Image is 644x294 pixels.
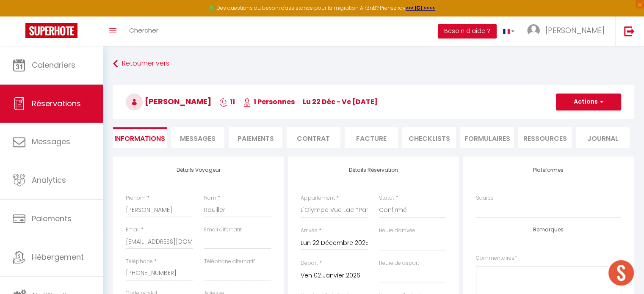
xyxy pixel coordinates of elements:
label: Heure d'arrivée [379,227,415,235]
label: Téléphone alternatif [204,258,255,266]
a: Chercher [123,16,165,46]
button: Actions [556,93,621,110]
label: Heure de départ [379,259,419,267]
label: Statut [379,194,394,202]
label: Email alternatif [204,226,242,234]
span: [PERSON_NAME] [126,96,211,107]
h4: Détails Voyageur [126,167,271,173]
span: Hébergement [32,252,84,262]
span: Calendriers [32,60,75,70]
span: Messages [180,134,216,143]
h4: Remarques [476,227,621,233]
label: Départ [301,259,318,267]
span: 1 Personnes [243,97,295,107]
li: Facture [345,127,398,148]
li: Informations [113,127,167,148]
span: [PERSON_NAME] [545,25,605,36]
a: ... [PERSON_NAME] [521,16,615,46]
span: Messages [32,136,70,147]
li: Journal [576,127,630,148]
label: Source [476,194,494,202]
span: Chercher [129,26,158,35]
a: >>> ICI <<<< [406,4,435,11]
span: Paiements [32,213,72,224]
li: FORMULAIRES [460,127,514,148]
h4: Plateformes [476,167,621,173]
label: Appartement [301,194,335,202]
span: Analytics [32,175,66,185]
li: Contrat [287,127,340,148]
label: Prénom [126,194,146,202]
label: Email [126,226,140,234]
img: ... [527,24,540,37]
label: Téléphone [126,258,153,266]
span: lu 22 Déc - ve [DATE] [303,97,378,107]
li: CHECKLISTS [402,127,456,148]
label: Commentaires [476,254,517,262]
div: Ouvrir le chat [608,260,634,286]
label: Arrivée [301,227,318,235]
h4: Détails Réservation [301,167,446,173]
span: Réservations [32,98,81,109]
a: Retourner vers [113,56,634,71]
button: Besoin d'aide ? [438,24,497,38]
li: Paiements [229,127,282,148]
li: Ressources [518,127,572,148]
span: 11 [219,97,235,107]
img: logout [624,26,635,36]
label: Nom [204,194,216,202]
img: Super Booking [25,23,77,38]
